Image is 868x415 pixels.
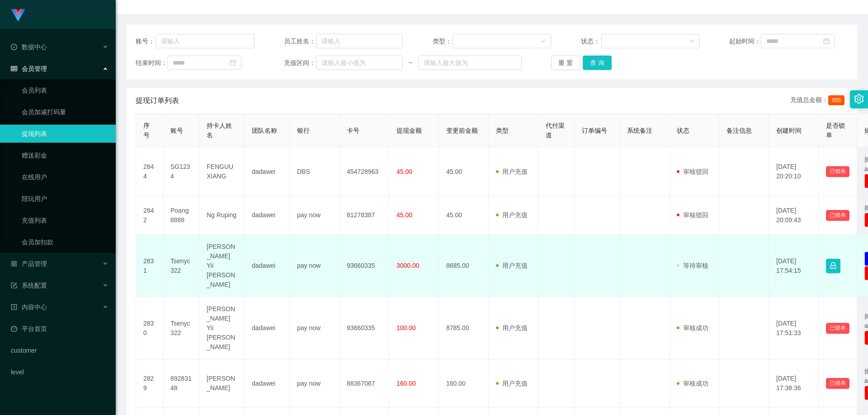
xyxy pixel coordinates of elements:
td: 88367067 [340,359,389,408]
td: [PERSON_NAME] [199,359,245,408]
a: 陪玩用户 [22,190,108,208]
span: 数据中心 [11,43,47,51]
i: 图标: profile [11,304,17,310]
input: 请输入 [156,34,255,48]
td: [DATE] 20:09:43 [769,196,819,235]
span: 状态 [677,127,689,134]
td: dadawei [245,148,290,196]
img: logo.9652507e.png [11,9,25,22]
td: 2830 [136,297,163,359]
td: [PERSON_NAME] Yii [PERSON_NAME] [199,297,245,359]
td: 93660335 [340,235,389,297]
span: 账号 [170,127,183,134]
span: 提现订单列表 [136,95,179,106]
td: 45.00 [439,196,489,235]
span: 是否锁单 [826,122,845,139]
i: 图标: check-circle-o [11,44,17,50]
i: 图标: setting [854,94,864,104]
span: 审核驳回 [677,168,708,175]
span: ~ [403,58,418,68]
a: customer [11,341,108,359]
span: 持卡人姓名 [207,122,232,139]
td: DBS [290,148,340,196]
span: 卡号 [347,127,359,134]
a: level [11,363,108,381]
span: 提现金额 [396,127,422,134]
i: 图标: down [689,38,694,45]
input: 请输入 [316,34,403,48]
td: 8785.00 [439,297,489,359]
a: 会员加减打码量 [22,103,108,121]
input: 请输入最大值为 [418,56,521,70]
td: SG1234 [163,148,199,196]
span: 产品管理 [11,260,47,267]
td: [PERSON_NAME] Yii [PERSON_NAME] [199,235,245,297]
span: 用户充值 [496,324,528,331]
span: 45.00 [396,168,412,175]
td: 454728963 [340,148,389,196]
span: 会员管理 [11,65,47,72]
button: 已锁单 [826,378,849,389]
span: 用户充值 [496,380,528,387]
span: 团队名称 [252,127,277,134]
button: 已锁单 [826,210,849,221]
span: 用户充值 [496,211,528,219]
i: 图标: table [11,65,17,72]
span: 类型： [433,37,453,46]
input: 请输入最小值为 [316,56,403,70]
td: Poang8888 [163,196,199,235]
a: 图标: dashboard平台首页 [11,320,108,338]
span: 账号： [136,37,156,46]
span: 结束时间： [136,58,167,68]
td: pay now [290,235,340,297]
span: 系统配置 [11,282,47,289]
span: 160.00 [396,380,416,387]
span: 用户充值 [496,168,528,175]
button: 已锁单 [826,166,849,177]
td: [DATE] 20:20:10 [769,148,819,196]
i: 图标: down [540,38,546,45]
td: 45.00 [439,148,489,196]
td: pay now [290,359,340,408]
td: 160.00 [439,359,489,408]
td: [DATE] 17:38:36 [769,359,819,408]
div: 充值总金额： [790,95,848,106]
td: dadawei [245,235,290,297]
td: FENGUUXIANG [199,148,245,196]
i: 图标: form [11,282,17,289]
span: 员工姓名： [284,37,316,46]
td: 8685.00 [439,235,489,297]
a: 在线用户 [22,168,108,186]
a: 充值列表 [22,211,108,229]
a: 会员列表 [22,81,108,99]
td: 2829 [136,359,163,408]
button: 图标: lock [826,259,840,273]
td: 89283148 [163,359,199,408]
span: 银行 [297,127,310,134]
span: 100.00 [396,324,416,331]
span: 用户充值 [496,262,528,269]
span: 创建时间 [776,127,802,134]
span: 充值区间： [284,58,316,68]
span: 状态： [581,37,601,46]
span: 等待审核 [677,262,708,269]
td: Tsenyc322 [163,235,199,297]
span: 955 [828,95,844,105]
span: 序号 [143,122,150,139]
span: 系统备注 [627,127,652,134]
button: 重 置 [551,56,580,70]
a: 赠送彩金 [22,146,108,164]
a: 提现列表 [22,125,108,143]
i: 图标: calendar [230,60,236,66]
td: [DATE] 17:51:33 [769,297,819,359]
span: 45.00 [396,211,412,219]
span: 3000.00 [396,262,420,269]
td: dadawei [245,196,290,235]
span: 类型 [496,127,509,134]
span: 内容中心 [11,303,47,311]
i: 图标: calendar [823,38,830,44]
td: dadawei [245,359,290,408]
td: pay now [290,196,340,235]
td: 2844 [136,148,163,196]
span: 审核成功 [677,380,708,387]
